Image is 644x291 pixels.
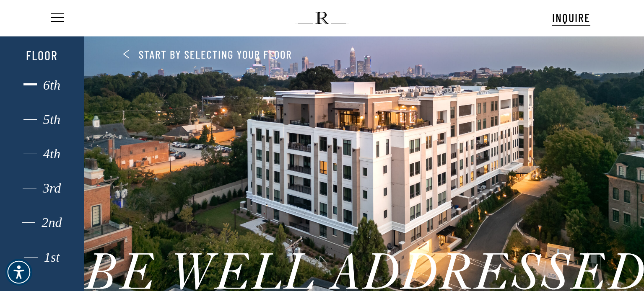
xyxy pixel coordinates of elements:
div: 6th [13,80,71,90]
div: 4th [13,148,71,159]
img: The Regent [295,12,349,24]
span: INQUIRE [552,10,590,25]
div: 1st [13,252,71,263]
div: Accessibility Menu [5,259,32,286]
div: Floor [13,48,71,63]
a: INQUIRE [552,10,590,26]
div: 2nd [13,217,71,228]
div: 3rd [13,183,71,193]
div: 5th [13,114,71,125]
a: Navigation Menu [49,14,64,23]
